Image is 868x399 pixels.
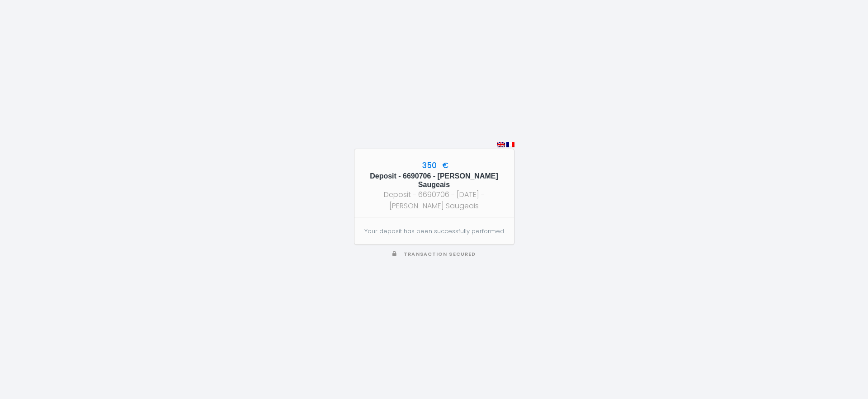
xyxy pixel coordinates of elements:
[363,172,506,189] h5: Deposit - 6690706 - [PERSON_NAME] Saugeais
[364,227,504,236] p: Your deposit has been successfully performed
[420,160,448,171] span: 350 €
[497,142,505,147] img: en.png
[506,142,514,147] img: fr.png
[363,189,506,211] div: Deposit - 6690706 - [DATE] - [PERSON_NAME] Saugeais
[404,251,476,258] span: Transaction secured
